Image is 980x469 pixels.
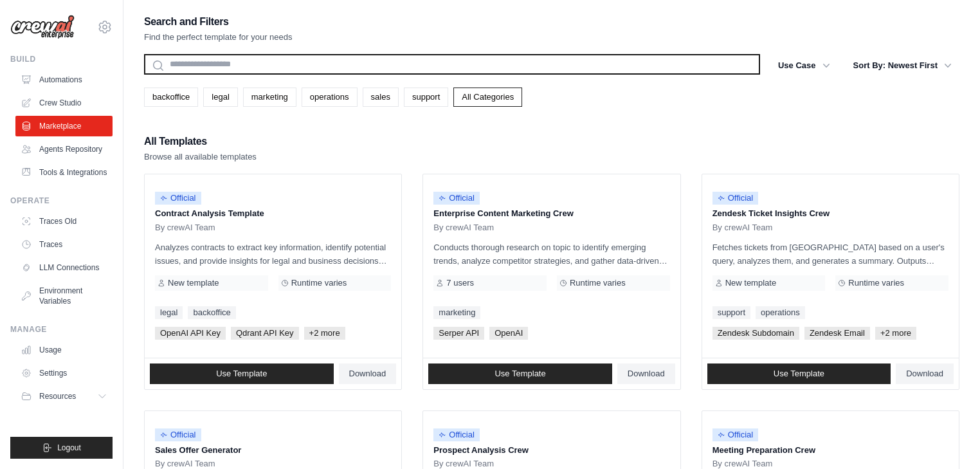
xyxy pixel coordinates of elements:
[433,241,669,268] p: Conducts thorough research on topic to identify emerging trends, analyze competitor strategies, a...
[10,324,113,335] div: Manage
[712,241,948,268] p: Fetches tickets from [GEOGRAPHIC_DATA] based on a user's query, analyzes them, and generates a su...
[628,369,665,379] span: Download
[725,278,776,288] span: New template
[712,459,773,469] span: By crewAI Team
[150,363,334,384] a: Use Template
[433,428,480,441] span: Official
[617,363,675,384] a: Download
[243,87,296,107] a: marketing
[155,207,391,220] p: Contract Analysis Template
[433,327,484,340] span: Serper API
[144,13,293,31] h2: Search and Filters
[339,363,397,384] a: Download
[433,192,480,205] span: Official
[15,257,113,278] a: LLM Connections
[906,369,943,379] span: Download
[15,386,113,407] button: Resources
[349,369,386,379] span: Download
[155,444,391,457] p: Sales Offer Generator
[712,444,948,457] p: Meeting Preparation Crew
[570,278,626,288] span: Runtime varies
[144,151,257,163] p: Browse all available templates
[155,306,183,319] a: legal
[712,192,759,205] span: Official
[712,306,750,319] a: support
[15,211,113,232] a: Traces Old
[433,207,669,220] p: Enterprise Content Marketing Crew
[39,391,76,401] span: Resources
[15,234,113,255] a: Traces
[15,69,113,90] a: Automations
[770,54,838,77] button: Use Case
[756,306,805,319] a: operations
[155,428,201,441] span: Official
[10,15,75,39] img: Logo
[804,327,870,340] span: Zendesk Email
[155,192,201,205] span: Official
[144,87,198,107] a: backoffice
[15,363,113,383] a: Settings
[15,162,113,183] a: Tools & Integrations
[203,87,237,107] a: legal
[168,278,219,288] span: New template
[155,327,226,340] span: OpenAI API Key
[231,327,299,340] span: Qdrant API Key
[304,327,345,340] span: +2 more
[363,87,399,107] a: sales
[291,278,347,288] span: Runtime varies
[428,363,612,384] a: Use Template
[433,444,669,457] p: Prospect Analysis Crew
[848,278,904,288] span: Runtime varies
[155,223,215,233] span: By crewAI Team
[10,54,113,64] div: Build
[433,306,480,319] a: marketing
[433,223,494,233] span: By crewAI Team
[846,54,959,77] button: Sort By: Newest First
[144,31,293,44] p: Find the perfect template for your needs
[302,87,358,107] a: operations
[433,459,494,469] span: By crewAI Team
[15,139,113,160] a: Agents Repository
[15,93,113,113] a: Crew Studio
[896,363,954,384] a: Download
[188,306,235,319] a: backoffice
[712,223,773,233] span: By crewAI Team
[774,369,824,379] span: Use Template
[712,327,799,340] span: Zendesk Subdomain
[404,87,448,107] a: support
[712,207,948,220] p: Zendesk Ticket Insights Crew
[15,280,113,311] a: Environment Variables
[144,133,257,151] h2: All Templates
[216,369,267,379] span: Use Template
[15,340,113,360] a: Usage
[707,363,891,384] a: Use Template
[495,369,545,379] span: Use Template
[155,459,215,469] span: By crewAI Team
[10,196,113,206] div: Operate
[10,437,113,459] button: Logout
[712,428,759,441] span: Official
[446,278,474,288] span: 7 users
[875,327,916,340] span: +2 more
[155,241,391,268] p: Analyzes contracts to extract key information, identify potential issues, and provide insights fo...
[453,87,522,107] a: All Categories
[489,327,528,340] span: OpenAI
[15,116,113,136] a: Marketplace
[57,443,81,453] span: Logout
